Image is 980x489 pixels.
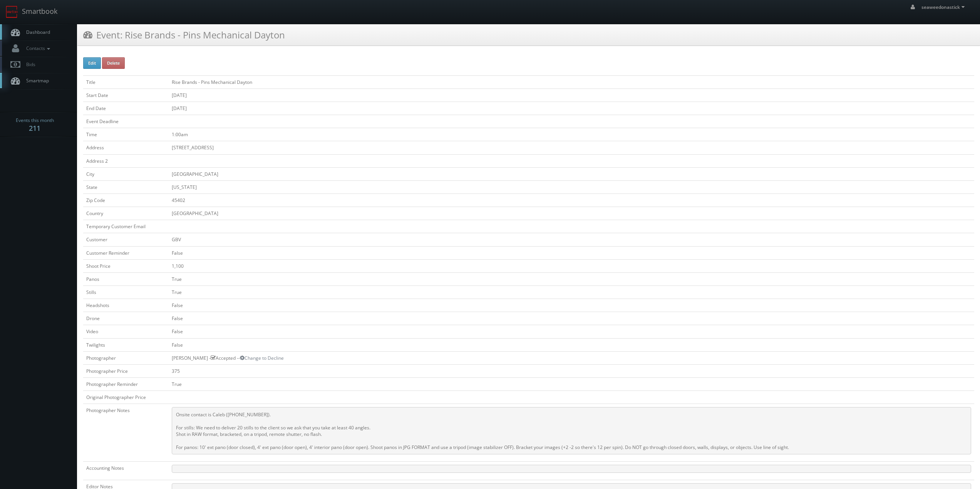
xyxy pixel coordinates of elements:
td: True [169,377,974,391]
td: [GEOGRAPHIC_DATA] [169,207,974,220]
td: Accounting Notes [83,462,169,480]
span: Events this month [16,117,54,124]
td: Customer [83,233,169,246]
td: Headshots [83,299,169,312]
td: 45402 [169,194,974,207]
td: Photographer Reminder [83,377,169,391]
td: Video [83,325,169,338]
td: Address 2 [83,154,169,167]
pre: Onsite contact is Caleb ([PHONE_NUMBER]). For stills: We need to deliver 20 stills to the client ... [172,407,971,454]
td: Customer Reminder [83,246,169,259]
td: State [83,180,169,194]
h3: Event: Rise Brands - Pins Mechanical Dayton [83,28,285,42]
strong: 211 [29,124,40,133]
td: Photographer Price [83,364,169,377]
a: Change to Decline [240,355,284,361]
td: Twilights [83,338,169,351]
td: False [169,312,974,325]
td: [PERSON_NAME] - Accepted -- [169,351,974,364]
td: City [83,167,169,180]
td: Photographer Notes [83,404,169,462]
td: False [169,338,974,351]
td: [US_STATE] [169,180,974,194]
td: 375 [169,364,974,377]
span: Dashboard [22,29,50,35]
td: Photographer [83,351,169,364]
td: Title [83,75,169,88]
td: [DATE] [169,88,974,102]
td: Zip Code [83,194,169,207]
td: Event Deadline [83,115,169,128]
td: False [169,299,974,312]
span: Bids [22,61,35,68]
td: Drone [83,312,169,325]
span: Smartmap [22,77,49,84]
td: [GEOGRAPHIC_DATA] [169,167,974,180]
td: True [169,285,974,299]
td: [DATE] [169,102,974,115]
td: Temporary Customer Email [83,220,169,233]
td: False [169,246,974,259]
td: Shoot Price [83,259,169,272]
span: seaweedonastick [921,4,967,10]
td: Time [83,128,169,141]
td: GBV [169,233,974,246]
td: [STREET_ADDRESS] [169,141,974,154]
td: True [169,272,974,285]
td: Rise Brands - Pins Mechanical Dayton [169,75,974,88]
td: 1:00am [169,128,974,141]
td: Stills [83,285,169,299]
span: Contacts [22,45,52,52]
td: 1,100 [169,259,974,272]
button: Delete [102,57,125,69]
img: smartbook-logo.png [6,6,18,18]
td: Start Date [83,88,169,102]
td: Panos [83,272,169,285]
button: Edit [83,57,101,69]
td: Address [83,141,169,154]
td: False [169,325,974,338]
td: Original Photographer Price [83,391,169,404]
td: Country [83,207,169,220]
td: End Date [83,102,169,115]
